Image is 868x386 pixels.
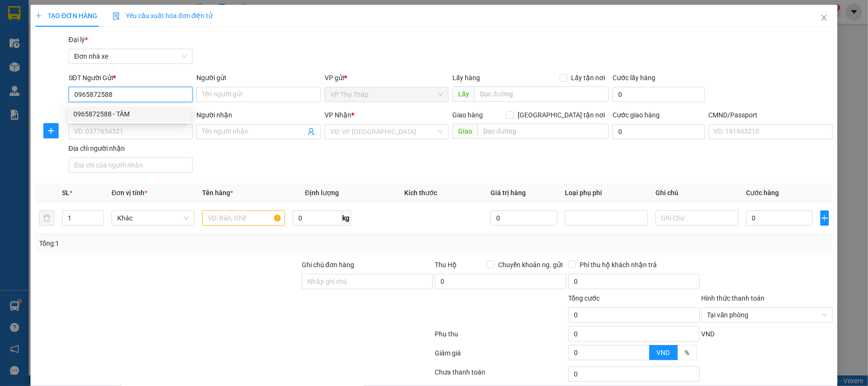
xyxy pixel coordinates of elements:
span: Đơn vị tính [112,189,147,197]
div: Người nhận [196,110,321,120]
div: Tổng: 1 [39,238,336,249]
div: 0965872588 - TÂM [68,106,191,122]
th: Ghi chú [652,184,742,202]
li: Hotline: 19001155 [89,35,398,47]
span: TẠO ĐƠN HÀNG [35,12,97,20]
span: Giá trị hàng [490,189,526,197]
label: Cước giao hàng [613,111,660,119]
span: Yêu cầu xuất hóa đơn điện tử [112,12,213,20]
span: kg [342,210,351,226]
span: Lấy tận nơi [567,73,609,83]
input: Dọc đường [474,86,609,102]
label: Hình thức thanh toán [702,294,765,302]
input: Ghi Chú [655,210,738,226]
div: CMND/Passport [709,110,833,120]
span: VND [702,330,715,338]
span: Lấy [452,86,474,102]
input: Cước lấy hàng [613,87,705,102]
span: Tên hàng [202,189,233,197]
span: Giao [452,124,478,139]
span: Kích thước [404,189,437,197]
span: Lấy hàng [452,74,480,82]
span: Tại văn phòng [707,308,827,322]
span: VP Thọ Tháp [330,87,443,102]
span: Tổng cước [568,294,600,302]
label: Cước lấy hàng [613,74,655,82]
button: delete [39,210,54,226]
span: plus [44,127,58,135]
span: VND [657,349,670,356]
span: Đơn nhà xe [74,49,187,63]
span: plus [821,214,829,222]
input: VD: Bàn, Ghế [202,210,285,226]
span: Phí thu hộ khách nhận trả [576,260,661,270]
input: Ghi chú đơn hàng [302,274,433,289]
button: Close [811,5,837,31]
span: close [820,14,828,21]
span: Giao hàng [452,111,483,119]
input: Cước giao hàng [613,124,705,139]
span: Thu Hộ [435,261,457,269]
span: [GEOGRAPHIC_DATA] tận nơi [514,110,609,120]
span: % [685,349,690,356]
div: SĐT Người Gửi [69,73,193,83]
span: Định lượng [305,189,339,197]
div: Người gửi [196,73,321,83]
input: Địa chỉ của người nhận [69,157,193,173]
img: logo.jpg [12,12,60,60]
li: Số 10 ngõ 15 Ngọc Hồi, Q.[PERSON_NAME], [GEOGRAPHIC_DATA] [89,23,398,35]
button: plus [43,123,59,138]
span: Chuyển khoản ng. gửi [494,260,566,270]
div: 0965872588 - TÂM [73,109,185,119]
span: VP Nhận [325,111,351,119]
span: SL [62,189,70,197]
div: Giảm giá [434,348,567,365]
span: Đại lý [69,36,88,43]
input: 0 [490,210,557,226]
div: Địa chỉ người nhận [69,143,193,154]
span: Cước hàng [746,189,779,197]
span: user-add [307,128,315,136]
th: Loại phụ phí [561,184,652,202]
img: icon [112,12,120,20]
span: plus [35,12,42,19]
span: Khác [117,211,189,225]
input: Dọc đường [478,124,609,139]
b: GỬI : VP Thọ Tháp [12,69,120,85]
button: plus [820,210,829,226]
label: Ghi chú đơn hàng [302,261,354,269]
div: Phụ thu [434,329,567,345]
div: Chưa thanh toán [434,367,567,384]
div: VP gửi [325,73,449,83]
